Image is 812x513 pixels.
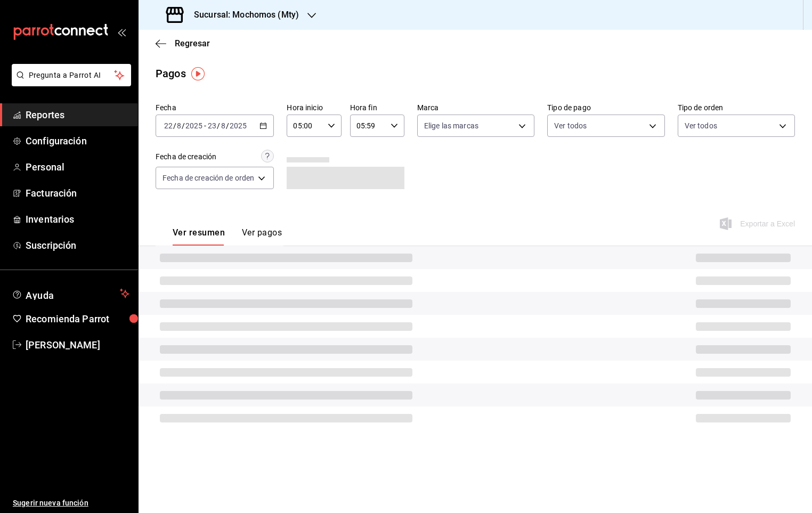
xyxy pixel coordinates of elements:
[117,28,126,36] button: open_drawer_menu
[204,121,206,130] span: -
[12,64,131,86] button: Pregunta a Parrot AI
[417,104,534,111] label: Marca
[156,66,186,82] div: Pagos
[173,227,225,246] button: Ver resumen
[26,134,129,148] span: Configuración
[554,120,587,131] span: Ver todos
[26,160,129,174] span: Personal
[191,67,205,80] img: Tooltip marker
[678,104,795,111] label: Tipo de orden
[185,121,203,130] input: ----
[29,70,115,81] span: Pregunta a Parrot AI
[287,104,341,111] label: Hora inicio
[173,227,282,246] div: navigation tabs
[156,151,216,162] div: Fecha de creación
[176,121,182,130] input: --
[156,38,210,48] button: Regresar
[207,121,217,130] input: --
[156,104,274,111] label: Fecha
[242,227,282,246] button: Ver pagos
[26,338,129,352] span: [PERSON_NAME]
[163,173,254,183] span: Fecha de creación de orden
[164,121,173,130] input: --
[26,212,129,226] span: Inventarios
[26,108,129,122] span: Reportes
[182,121,185,130] span: /
[7,77,131,88] a: Pregunta a Parrot AI
[173,121,176,130] span: /
[26,312,129,326] span: Recomienda Parrot
[175,38,210,48] span: Regresar
[229,121,247,130] input: ----
[226,121,229,130] span: /
[26,238,129,253] span: Suscripción
[547,104,664,111] label: Tipo de pago
[185,9,299,21] h3: Sucursal: Mochomos (Mty)
[26,186,129,200] span: Facturación
[424,120,478,131] span: Elige las marcas
[685,120,717,131] span: Ver todos
[13,498,129,509] span: Sugerir nueva función
[217,121,220,130] span: /
[221,121,226,130] input: --
[26,287,116,300] span: Ayuda
[350,104,404,111] label: Hora fin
